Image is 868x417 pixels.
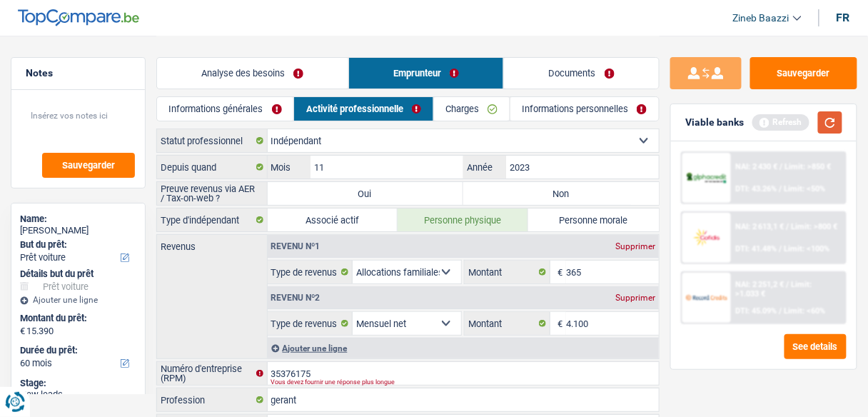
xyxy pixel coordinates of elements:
[784,244,830,253] span: Limit: <100%
[686,171,727,184] img: AlphaCredit
[504,58,659,89] a: Documents
[20,268,136,280] div: Détails but du prêt
[785,162,832,171] span: Limit: >850 €
[294,97,433,121] a: Activité professionnelle
[465,261,550,283] label: Montant
[157,97,293,121] a: Informations générales
[20,225,136,236] div: [PERSON_NAME]
[42,153,135,178] button: Sauvegarder
[779,184,782,194] span: /
[736,280,812,298] span: Limit: >1.033 €
[686,227,727,248] img: Cofidis
[779,306,782,316] span: /
[463,156,506,179] label: Année
[268,338,660,358] div: Ajouter une ligne
[750,57,857,89] button: Sauvegarder
[268,261,353,283] label: Type de revenus
[157,58,348,89] a: Analyse des besoins
[733,12,789,24] span: Zineb Baazzi
[685,116,744,129] div: Viable banks
[434,97,510,121] a: Charges
[780,162,783,171] span: /
[20,295,136,305] div: Ajouter une ligne
[20,389,136,401] div: New leads
[268,242,324,251] div: Revenu nº1
[736,306,777,316] span: DTI: 45.09%
[157,388,268,411] label: Profession
[510,97,659,121] a: Informations personnelles
[268,293,324,302] div: Revenu nº2
[506,156,659,179] input: AAAA
[612,293,659,302] div: Supprimer
[528,208,659,231] label: Personne morale
[465,312,550,335] label: Montant
[752,114,809,130] div: Refresh
[736,244,777,253] span: DTI: 41.48%
[722,6,802,30] a: Zineb Baazzi
[18,9,139,26] img: TopCompare Logo
[784,306,826,316] span: Limit: <60%
[787,280,789,289] span: /
[268,312,353,335] label: Type de revenus
[787,222,789,231] span: /
[157,182,268,205] label: Preuve revenus via AER / Tax-on-web ?
[268,208,398,231] label: Associé actif
[550,312,566,335] span: €
[157,156,268,179] label: Depuis quand
[157,362,268,385] label: Numéro d'entreprise (RPM)
[550,261,566,283] span: €
[736,280,784,289] span: NAI: 2 251,2 €
[157,129,268,152] label: Statut professionnel
[736,222,784,231] span: NAI: 2 613,1 €
[271,379,619,385] div: Vous devez fournir une réponse plus longue
[792,222,838,231] span: Limit: >800 €
[157,208,268,231] label: Type d'indépendant
[20,213,136,225] div: Name:
[736,162,778,171] span: NAI: 2 430 €
[26,67,131,79] h5: Notes
[20,345,133,356] label: Durée du prêt:
[463,182,659,205] label: Non
[784,334,847,359] button: See details
[20,239,133,251] label: But du prêt:
[736,184,777,194] span: DTI: 43.26%
[20,326,25,337] span: €
[612,242,659,251] div: Supprimer
[349,58,504,89] a: Emprunteur
[837,11,850,24] div: fr
[268,182,463,205] label: Oui
[157,235,267,251] label: Revenus
[398,208,528,231] label: Personne physique
[62,161,115,170] span: Sauvegarder
[311,156,463,179] input: MM
[20,313,133,324] label: Montant du prêt:
[686,287,727,308] img: Record Credits
[268,156,311,179] label: Mois
[20,378,136,389] div: Stage:
[784,184,826,194] span: Limit: <50%
[779,244,782,253] span: /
